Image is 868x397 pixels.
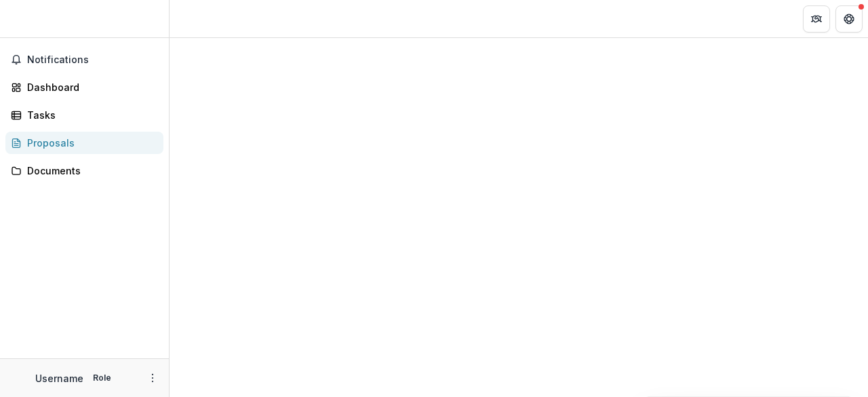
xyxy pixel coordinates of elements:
a: Dashboard [5,76,163,98]
button: Notifications [5,49,163,71]
a: Documents [5,159,163,182]
button: Get Help [835,5,863,33]
div: Dashboard [27,80,153,94]
div: Documents [27,164,153,178]
div: Proposals [27,136,153,150]
button: Partners [803,5,830,33]
a: Tasks [5,104,163,126]
div: Tasks [27,108,153,122]
button: More [144,370,161,386]
a: Proposals [5,132,163,154]
span: Notifications [27,54,158,66]
p: Username [35,371,83,385]
p: Role [89,372,115,384]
